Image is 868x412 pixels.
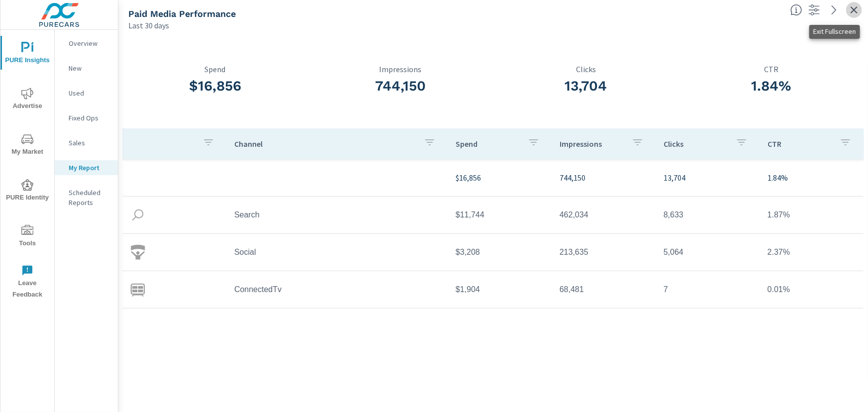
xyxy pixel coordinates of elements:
span: Advertise [3,88,51,112]
p: Used [69,88,110,98]
div: Used [55,86,118,101]
td: ConnectedTv [226,277,448,302]
p: Channel [234,139,416,149]
p: Fixed Ops [69,113,110,123]
p: 1.84% [768,172,856,184]
img: icon-connectedtv.svg [130,282,145,297]
span: Leave Feedback [3,265,51,301]
td: Search [226,203,448,227]
p: CTR [678,65,864,74]
p: 744,150 [560,172,648,184]
p: Scheduled Reports [69,188,110,207]
p: Impressions [560,139,624,149]
td: $11,744 [448,203,552,227]
h3: 744,150 [308,78,493,95]
div: Sales [55,135,118,150]
div: nav menu [0,30,54,305]
h3: 13,704 [493,78,679,95]
p: CTR [768,139,832,149]
td: 68,481 [552,277,656,302]
p: Clicks [664,139,728,149]
p: $16,856 [456,172,544,184]
p: Clicks [493,65,679,74]
td: $1,904 [448,277,552,302]
p: New [69,63,110,73]
div: Overview [55,36,118,51]
h3: 1.84% [678,78,864,95]
p: Spend [122,65,308,74]
td: 462,034 [552,203,656,227]
td: 1.87% [760,203,864,227]
span: PURE Identity [3,179,51,204]
td: 8,633 [656,203,760,227]
span: My Market [3,133,51,158]
td: 7 [656,277,760,302]
p: Overview [69,38,110,48]
p: Sales [69,138,110,148]
td: Social [226,240,448,265]
span: PURE Insights [3,42,51,66]
div: New [55,61,118,76]
h3: $16,856 [122,78,308,95]
td: $3,208 [448,240,552,265]
div: Scheduled Reports [55,185,118,210]
p: 13,704 [664,172,752,184]
img: icon-social.svg [130,245,145,260]
p: Spend [456,139,520,149]
td: 5,064 [656,240,760,265]
img: icon-search.svg [130,207,145,222]
p: My Report [69,163,110,173]
td: 0.01% [760,277,864,302]
td: 2.37% [760,240,864,265]
div: My Report [55,160,118,175]
td: 213,635 [552,240,656,265]
span: Tools [3,225,51,249]
p: Impressions [308,65,493,74]
div: Fixed Ops [55,110,118,125]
